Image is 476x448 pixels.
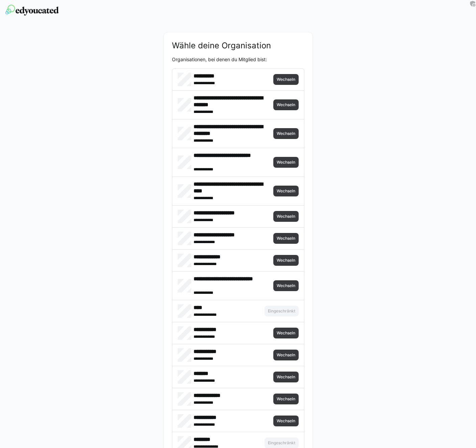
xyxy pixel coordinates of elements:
[273,74,299,85] button: Wechseln
[276,188,296,194] span: Wechseln
[276,352,296,358] span: Wechseln
[5,5,59,16] img: edyoucated
[273,255,299,266] button: Wechseln
[273,416,299,426] button: Wechseln
[273,233,299,244] button: Wechseln
[276,374,296,380] span: Wechseln
[276,258,296,263] span: Wechseln
[273,350,299,360] button: Wechseln
[276,77,296,82] span: Wechseln
[276,236,296,241] span: Wechseln
[267,308,296,314] span: Eingeschränkt
[273,157,299,168] button: Wechseln
[273,280,299,291] button: Wechseln
[267,440,296,446] span: Eingeschränkt
[172,41,304,51] h2: Wähle deine Organisation
[276,160,296,165] span: Wechseln
[276,396,296,402] span: Wechseln
[276,214,296,219] span: Wechseln
[273,99,299,110] button: Wechseln
[276,102,296,108] span: Wechseln
[273,186,299,196] button: Wechseln
[276,418,296,424] span: Wechseln
[276,330,296,336] span: Wechseln
[273,128,299,139] button: Wechseln
[273,372,299,382] button: Wechseln
[273,211,299,222] button: Wechseln
[276,131,296,136] span: Wechseln
[265,306,299,316] button: Eingeschränkt
[273,394,299,404] button: Wechseln
[276,283,296,288] span: Wechseln
[273,328,299,338] button: Wechseln
[172,56,304,63] p: Organisationen, bei denen du Mitglied bist:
